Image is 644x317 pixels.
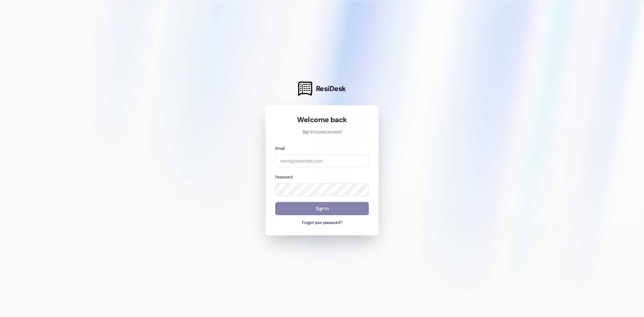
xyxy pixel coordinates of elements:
input: name@example.com [275,154,369,168]
button: Sign In [275,202,369,215]
p: Sign in to your account [275,129,369,135]
h1: Welcome back [275,115,369,124]
button: Forgot your password? [275,220,369,226]
label: Email [275,146,285,151]
img: ResiDesk Logo [298,82,312,96]
span: ResiDesk [316,84,346,93]
label: Password [275,174,292,180]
